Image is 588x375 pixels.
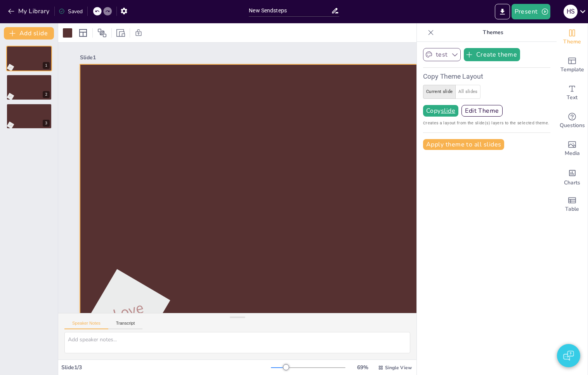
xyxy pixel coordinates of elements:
div: 3 [43,120,50,127]
button: test [423,48,461,61]
div: 2 [43,91,50,98]
button: h s [564,4,578,19]
button: Copyslide [423,105,458,117]
span: Love [9,66,12,69]
input: Insert title [249,5,331,16]
div: Saved [59,8,83,15]
p: Themes [437,23,549,42]
div: Add ready made slides [557,51,588,79]
u: slide [441,108,455,114]
div: Add charts and graphs [557,163,588,191]
span: Love [9,95,12,97]
div: Resize presentation [115,27,127,39]
h6: Copy Theme Layout [423,71,550,82]
button: My Library [6,5,53,17]
div: 69 % [353,364,372,371]
span: Creates a layout from the slide(s) layers to the selected theme. [423,120,550,126]
div: 2 [6,74,52,100]
div: Add images, graphics, shapes or video [557,135,588,163]
button: Create theme [464,48,520,61]
div: Slide 1 [80,54,513,61]
div: create layout [423,85,550,99]
button: Present [512,4,550,19]
span: Table [565,205,579,213]
div: Layout [77,27,89,39]
button: current slide [423,85,456,99]
span: Love [110,297,146,325]
span: Template [560,65,584,74]
div: 1 [6,46,52,71]
div: 3 [6,103,52,129]
button: Add slide [4,27,54,40]
span: Text [567,93,578,102]
button: Apply theme to all slides [423,139,504,150]
button: Transcript [108,321,143,329]
div: Add a table [557,191,588,218]
button: all slides [455,85,480,99]
div: Add text boxes [557,79,588,107]
div: Change the overall theme [557,23,588,51]
div: Slide 1 / 3 [61,364,271,371]
div: Get real-time input from your audience [557,107,588,135]
div: h s [564,5,578,19]
span: Charts [564,179,580,187]
button: Edit Theme [461,105,503,117]
span: Media [565,149,580,158]
button: Export to PowerPoint [495,4,510,19]
span: Questions [560,121,585,130]
span: Position [97,28,107,38]
span: Love [9,124,12,126]
span: Theme [563,38,581,46]
span: Single View [385,365,412,371]
button: Speaker Notes [64,321,108,329]
div: 1 [43,62,50,69]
